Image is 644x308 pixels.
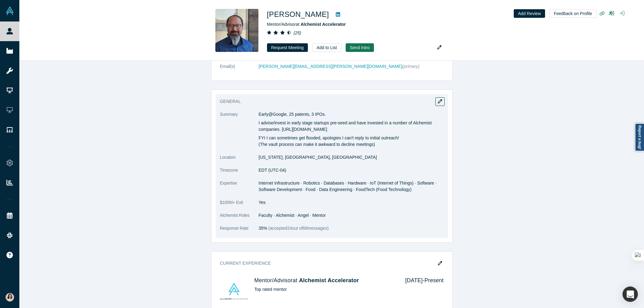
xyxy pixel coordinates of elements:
dd: Yes [259,199,444,206]
a: Alchemist Accelerator [299,277,359,283]
dt: Alchemist Roles [220,212,259,225]
a: Report a bug! [635,123,644,151]
button: Request Meeting [267,43,308,52]
dd: EDT (UTC-04) [259,167,444,173]
h3: Current Experience [220,260,435,267]
button: Send Intro [346,43,374,52]
dt: Timezone [220,167,259,180]
dt: Response Rate [220,225,259,238]
p: FYI I can sometimes get flooded, apologies I can't reply to initial outreach! (The vault process ... [259,135,444,148]
dt: $100M+ Exit [220,199,259,212]
img: Yukai Chen's Account [6,293,14,302]
a: Alchemist Accelerator [300,22,346,27]
img: Alchemist Accelerator's Logo [220,277,248,305]
dd: [US_STATE], [GEOGRAPHIC_DATA], [GEOGRAPHIC_DATA] [259,154,444,161]
span: Mentor/Advisor at [267,22,346,27]
button: Add Review [514,9,545,18]
span: (primary) [402,64,419,69]
dt: Expertise [220,180,259,199]
dt: Location [220,154,259,167]
img: Adam Sah's Profile Image [215,9,258,52]
button: Add to List [312,43,341,52]
button: Feedback on Profile [549,9,596,18]
span: 35% [259,226,267,231]
img: Alchemist Vault Logo [6,6,14,15]
dt: Summary [220,111,259,154]
div: [DATE] - Present [397,277,444,305]
h3: General [220,98,435,105]
dt: Email(s) [220,63,259,76]
span: Internet Infrastructure · Robotics · Databases · Hardware · IoT (Internet of Things) · Software ·... [259,181,437,192]
p: I advise/invest in early stage startups pre-seed and have invested in a number of Alchemist compa... [259,120,444,133]
dd: Faculty · Alchemist · Angel · Mentor [259,212,444,219]
p: Top rated mentor [254,286,397,293]
i: ( 25 ) [293,30,301,35]
h4: Mentor/Advisor at [254,277,397,284]
h1: [PERSON_NAME] [267,9,329,20]
p: Early@Google, 25 patents, 3 IPOs. [259,111,444,118]
a: [PERSON_NAME][EMAIL_ADDRESS][PERSON_NAME][DOMAIN_NAME] [259,64,402,69]
span: (accepted 24 out of 68 messages) [267,226,329,231]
